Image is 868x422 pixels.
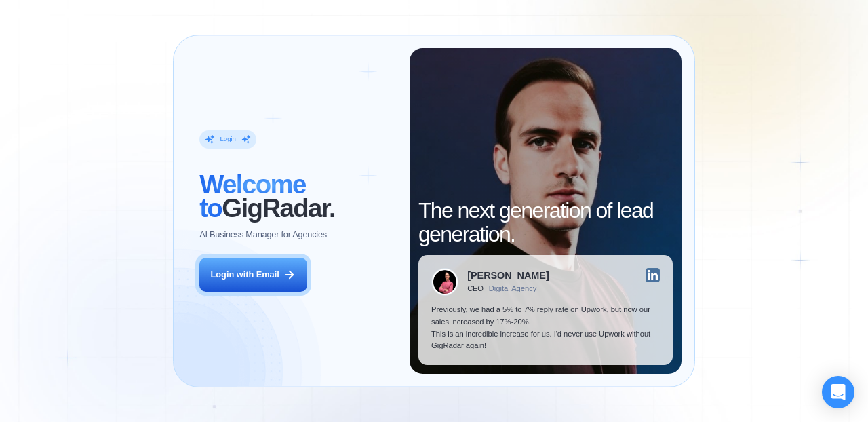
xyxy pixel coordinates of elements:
div: Open Intercom Messenger [822,376,854,408]
span: Welcome to [199,170,306,223]
div: Login with Email [211,269,279,281]
p: Previously, we had a 5% to 7% reply rate on Upwork, but now our sales increased by 17%-20%. This ... [431,304,660,351]
p: AI Business Manager for Agencies [199,229,327,241]
div: Login [220,135,236,144]
h2: The next generation of lead generation. [418,199,673,246]
h2: ‍ GigRadar. [199,172,397,220]
div: Digital Agency [489,284,537,293]
button: Login with Email [199,258,307,292]
div: CEO [467,284,484,293]
div: [PERSON_NAME] [467,271,549,280]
